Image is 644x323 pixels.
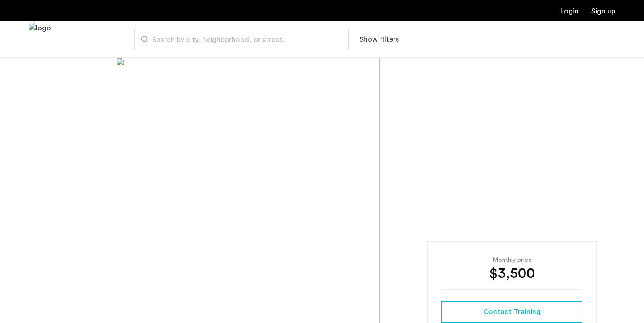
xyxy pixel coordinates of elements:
img: logo [29,23,51,56]
span: Search by city, neighborhood, or street. [152,34,324,45]
button: button [441,301,582,323]
a: Login [560,8,579,15]
button: Show or hide filters [360,34,399,45]
a: Registration [591,8,615,15]
a: Cazamio Logo [29,23,51,56]
input: Apartment Search [134,29,349,50]
div: $3,500 [441,264,582,282]
div: Monthly price [441,256,582,264]
span: Contact Training [483,306,541,317]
